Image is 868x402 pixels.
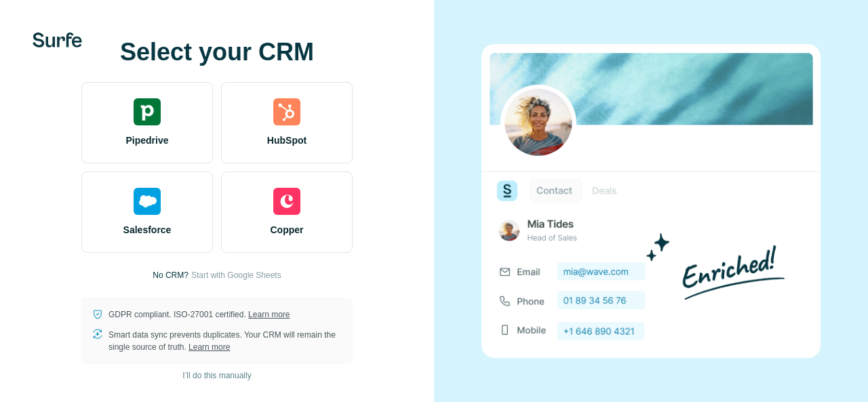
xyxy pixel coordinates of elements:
button: Start with Google Sheets [191,269,281,281]
img: pipedrive's logo [134,98,161,125]
img: salesforce's logo [134,188,161,215]
img: hubspot's logo [273,98,300,125]
a: Learn more [189,342,230,352]
img: copper's logo [273,188,300,215]
p: GDPR compliant. ISO-27001 certified. [108,308,290,321]
span: I’ll do this manually [182,369,251,382]
span: Salesforce [123,223,172,237]
p: No CRM? [153,269,189,281]
img: none image [481,44,821,358]
a: Learn more [248,310,290,319]
span: HubSpot [267,134,307,147]
span: Copper [271,223,304,237]
span: Pipedrive [125,134,168,147]
h1: Select your CRM [81,39,353,66]
p: Smart data sync prevents duplicates. Your CRM will remain the single source of truth. [108,329,342,353]
button: I’ll do this manually [173,365,260,386]
img: Surfe's logo [33,33,82,47]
